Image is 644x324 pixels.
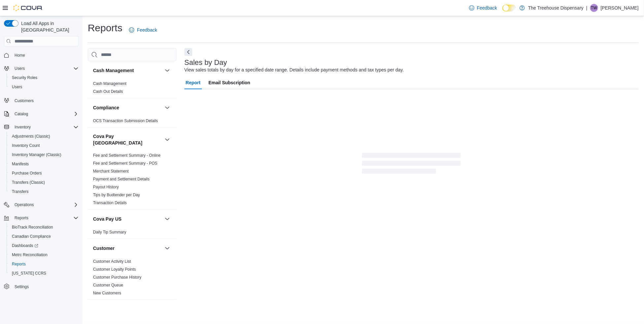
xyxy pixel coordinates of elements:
span: Inventory [15,124,31,130]
a: Purchase Orders [9,169,45,177]
button: Compliance [93,104,162,111]
span: Transaction Details [93,200,127,205]
span: Home [15,53,25,58]
span: Reports [12,261,26,267]
a: Canadian Compliance [9,232,53,240]
span: Reports [12,214,79,222]
span: Manifests [9,160,79,168]
a: Manifests [9,160,31,168]
span: Metrc Reconciliation [9,251,79,259]
span: Merchant Statement [93,169,129,174]
span: Inventory [12,123,79,131]
span: Payment and Settlement Details [93,176,149,182]
span: Feedback [477,5,497,11]
button: Operations [12,201,37,209]
a: Dashboards [7,241,81,250]
button: Purchase Orders [7,169,81,178]
a: Payment and Settlement Details [93,177,149,181]
span: Customer Queue [93,283,123,288]
a: Feedback [126,23,160,37]
span: Loading [362,154,461,175]
a: Customer Purchase History [93,275,142,280]
span: Operations [15,202,34,207]
span: Tips by Budtender per Day [93,192,140,198]
span: Feedback [137,27,157,33]
a: Daily Tip Summary [93,230,126,234]
span: Transfers [12,189,28,194]
a: Transfers [9,188,31,196]
a: Customers [12,97,36,105]
button: Catalog [12,110,31,118]
button: Transfers (Classic) [7,178,81,187]
p: The Treehouse Dispensary [528,4,584,12]
a: Cash Out Details [93,89,123,94]
a: Home [12,51,28,59]
span: Adjustments (Classic) [12,134,50,139]
span: Daily Tip Summary [93,229,126,235]
button: Reports [12,214,31,222]
a: OCS Transaction Submission Details [93,119,158,123]
button: Adjustments (Classic) [7,132,81,141]
span: Customer Loyalty Points [93,267,136,272]
span: Inventory Count [12,143,40,148]
button: Settings [1,282,81,291]
a: Customer Queue [93,283,123,287]
p: | [586,4,588,12]
span: Users [12,65,79,72]
a: Inventory Manager (Classic) [9,151,64,159]
button: Canadian Compliance [7,232,81,241]
span: Dashboards [12,243,38,248]
button: Next [184,48,192,56]
a: Feedback [467,1,500,14]
button: Manifests [7,159,81,169]
span: New Customers [93,290,121,296]
span: TW [591,4,597,12]
a: Cash Management [93,81,126,86]
button: Home [1,50,81,60]
a: Merchant Statement [93,169,129,174]
span: Adjustments (Classic) [9,132,79,140]
div: View sales totals by day for a specified date range. Details include payment methods and tax type... [184,67,404,73]
span: Canadian Compliance [9,232,79,240]
span: Cash Management [93,81,126,86]
div: Customer [88,257,177,300]
img: Cova [13,5,43,11]
span: Purchase Orders [12,171,42,176]
span: Operations [12,201,79,209]
input: Dark Mode [502,5,516,12]
button: Users [12,65,27,72]
span: Report [186,76,201,89]
span: Users [9,83,79,91]
span: Reports [15,215,28,221]
h3: Compliance [93,104,119,111]
a: New Customers [93,291,121,295]
span: Transfers [9,188,79,196]
span: Customer Purchase History [93,275,142,280]
span: Manifests [12,161,29,167]
button: Users [1,64,81,73]
button: Security Roles [7,73,81,82]
span: OCS Transaction Submission Details [93,118,158,123]
button: Catalog [1,109,81,119]
a: Transaction Details [93,201,127,205]
span: Transfers (Classic) [12,180,45,185]
span: Settings [12,283,79,291]
a: Transfers (Classic) [9,178,48,186]
h3: Sales by Day [184,59,227,67]
button: Cash Management [93,67,162,74]
a: Metrc Reconciliation [9,251,50,259]
span: Inventory Manager (Classic) [12,152,61,157]
a: Inventory Count [9,142,43,149]
h3: Cash Management [93,67,134,74]
span: Inventory Manager (Classic) [9,151,79,159]
span: Inventory Count [9,142,79,149]
nav: Complex example [4,48,79,309]
button: Users [7,82,81,92]
button: Cova Pay [GEOGRAPHIC_DATA] [163,136,171,144]
span: Transfers (Classic) [9,178,79,186]
a: Reports [9,260,28,268]
span: BioTrack Reconciliation [9,223,79,231]
p: [PERSON_NAME] [601,4,639,12]
button: Metrc Reconciliation [7,250,81,259]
